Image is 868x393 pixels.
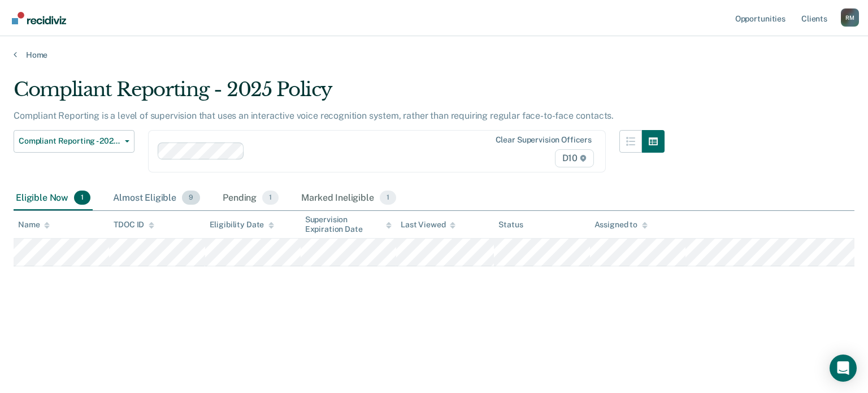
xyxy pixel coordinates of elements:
span: Compliant Reporting - 2025 Policy [19,136,120,146]
span: 1 [74,191,90,205]
div: Compliant Reporting - 2025 Policy [14,78,665,110]
p: Compliant Reporting is a level of supervision that uses an interactive voice recognition system, ... [14,110,614,121]
div: Status [498,220,523,230]
button: Compliant Reporting - 2025 Policy [14,130,134,153]
span: D10 [555,149,594,167]
div: Last Viewed [401,220,455,230]
span: 1 [380,191,396,205]
span: 9 [182,191,200,205]
div: TDOC ID [114,220,154,230]
div: Name [18,220,50,230]
a: Home [14,50,854,60]
div: Eligible Now1 [14,186,93,211]
div: Eligibility Date [210,220,275,230]
span: 1 [262,191,279,205]
div: Almost Eligible9 [111,186,202,211]
img: Recidiviz [12,12,66,24]
div: Pending1 [220,186,281,211]
div: Open Intercom Messenger [830,355,857,382]
div: Supervision Expiration Date [305,215,392,234]
button: Profile dropdown button [841,8,859,27]
div: Assigned to [594,220,648,230]
div: Marked Ineligible1 [299,186,398,211]
div: Clear supervision officers [496,135,592,145]
div: R M [841,8,859,27]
